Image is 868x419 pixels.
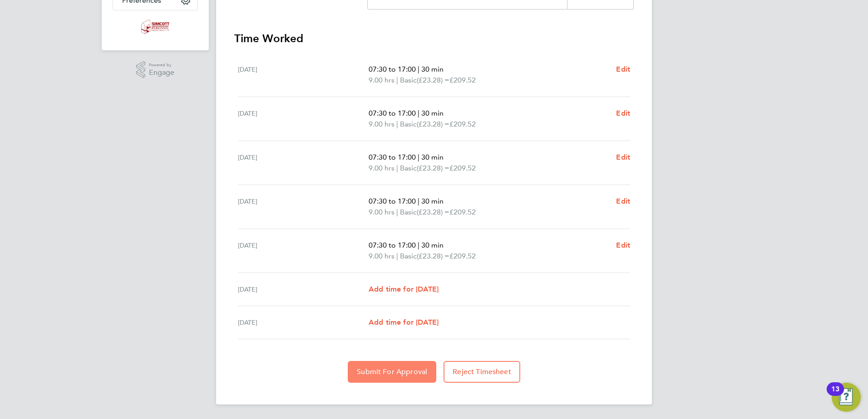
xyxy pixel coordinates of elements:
[616,108,630,119] a: Edit
[831,389,839,401] div: 13
[369,164,395,172] span: 9.00 hrs
[616,152,630,163] a: Edit
[141,19,170,34] img: simcott-logo-retina.png
[234,31,634,46] h3: Time Worked
[421,241,444,249] span: 30 min
[238,152,369,174] div: [DATE]
[238,64,369,86] div: [DATE]
[369,284,439,295] a: Add time for [DATE]
[348,361,436,383] button: Submit For Approval
[418,109,419,117] span: |
[396,208,398,216] span: |
[396,76,398,84] span: |
[357,367,427,376] span: Submit For Approval
[421,109,444,117] span: 30 min
[369,65,416,73] span: 07:30 to 17:00
[832,383,861,412] button: Open Resource Center, 13 new notifications
[149,69,174,77] span: Engage
[369,318,439,326] span: Add time for [DATE]
[369,153,416,161] span: 07:30 to 17:00
[449,164,476,172] span: £209.52
[369,252,395,260] span: 9.00 hrs
[396,164,398,172] span: |
[369,241,416,249] span: 07:30 to 17:00
[418,197,419,205] span: |
[417,164,449,172] span: (£23.28) =
[616,153,630,161] span: Edit
[616,196,630,207] a: Edit
[449,76,476,84] span: £209.52
[369,76,395,84] span: 9.00 hrs
[444,361,520,383] button: Reject Timesheet
[418,153,419,161] span: |
[616,197,630,205] span: Edit
[616,240,630,251] a: Edit
[453,367,511,376] span: Reject Timesheet
[449,208,476,216] span: £209.52
[369,109,416,117] span: 07:30 to 17:00
[616,109,630,117] span: Edit
[418,241,419,249] span: |
[417,76,449,84] span: (£23.28) =
[238,108,369,130] div: [DATE]
[400,163,417,174] span: Basic
[238,317,369,328] div: [DATE]
[417,120,449,128] span: (£23.28) =
[113,19,198,34] a: Go to home page
[417,208,449,216] span: (£23.28) =
[400,119,417,130] span: Basic
[400,75,417,86] span: Basic
[616,64,630,75] a: Edit
[418,65,419,73] span: |
[396,120,398,128] span: |
[421,197,444,205] span: 30 min
[369,208,395,216] span: 9.00 hrs
[421,153,444,161] span: 30 min
[238,284,369,295] div: [DATE]
[400,207,417,218] span: Basic
[369,317,439,328] a: Add time for [DATE]
[400,251,417,262] span: Basic
[369,285,439,293] span: Add time for [DATE]
[238,196,369,218] div: [DATE]
[449,120,476,128] span: £209.52
[616,241,630,249] span: Edit
[369,120,395,128] span: 9.00 hrs
[136,61,175,78] a: Powered byEngage
[149,61,174,69] span: Powered by
[417,252,449,260] span: (£23.28) =
[396,252,398,260] span: |
[449,252,476,260] span: £209.52
[616,65,630,73] span: Edit
[238,240,369,262] div: [DATE]
[369,197,416,205] span: 07:30 to 17:00
[421,65,444,73] span: 30 min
